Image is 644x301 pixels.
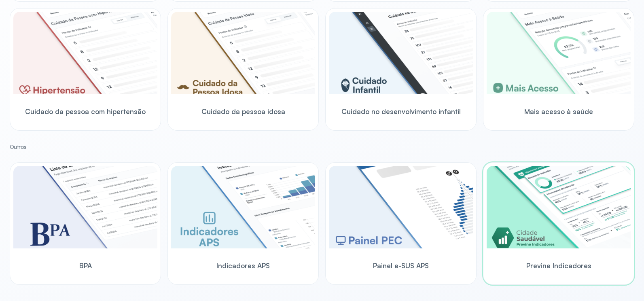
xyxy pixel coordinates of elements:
span: Cuidado no desenvolvimento infantil [341,107,461,116]
small: Outros [10,144,634,150]
span: Painel e-SUS APS [373,261,429,270]
span: Previne Indicadores [526,261,591,270]
span: BPA [79,261,92,270]
span: Cuidado da pessoa com hipertensão [25,107,146,116]
img: pec-panel.png [329,166,473,248]
img: bpa.png [13,166,157,248]
span: Indicadores APS [216,261,270,270]
img: healthcare-greater-access.png [487,12,631,94]
span: Cuidado da pessoa idosa [201,107,285,116]
img: previne-brasil.png [487,166,631,248]
img: child-development.png [329,12,473,94]
img: hypertension.png [13,12,157,94]
img: aps-indicators.png [171,166,315,248]
img: elderly.png [171,12,315,94]
span: Mais acesso à saúde [524,107,593,116]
